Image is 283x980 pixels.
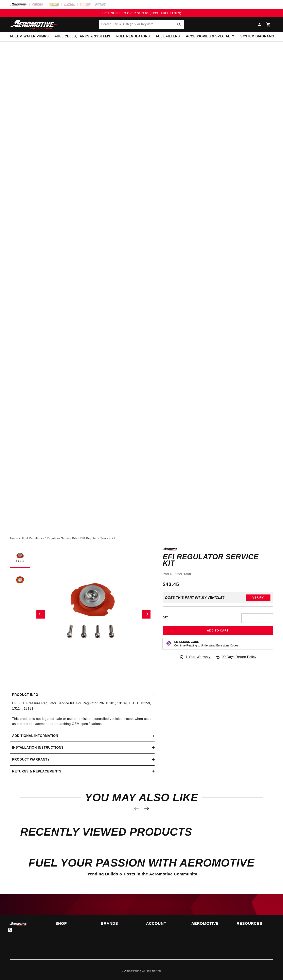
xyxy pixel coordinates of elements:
[174,640,199,643] strong: Emissions Code
[12,733,58,738] h2: Additional information
[12,769,61,774] h2: Returns & replacements
[174,644,238,647] p: Continue Reading to Understand Emissions Codes
[9,922,29,926] img: Aeromotive
[186,34,234,39] span: Accessories & Specialty
[55,922,92,925] summary: Shop
[215,654,257,664] a: 90 Days Return Policy
[20,793,263,802] h2: You may also like
[7,32,52,41] summary: Fuel & Water Pumps
[20,827,263,837] h2: Recently Viewed Products
[47,536,80,540] li: Regulator Service Kits
[186,654,211,660] span: 1 Year Warranty
[86,872,197,876] span: Trending Builds & Posts in the Aeromotive Community
[10,754,155,765] summary: Product warranty
[142,970,161,972] small: All rights reserved
[10,689,155,701] summary: Product Info
[10,548,30,568] button: Load image 1 in gallery view
[52,32,113,41] summary: Fuel Cells, Tanks & Systems
[10,570,30,590] button: Load image 2 in gallery view
[163,554,273,566] h1: EFI Regulator Service Kit
[122,970,142,972] small: © 2025 .
[10,548,155,681] media-gallery: Gallery Viewer
[12,701,153,727] p: EFI Fuel Pressure Regulator Service Kit. For Regulator P/N 13101, 13109, 13151, 13159, 13114, 131...
[166,640,172,646] img: Emissions code
[246,594,270,601] button: Verify
[10,730,155,742] summary: Additional information
[101,922,137,925] summary: Brands
[12,692,38,697] h2: Product Info
[222,654,257,664] span: 90 Days Return Policy
[12,745,64,750] h2: Installation Instructions
[156,34,180,39] span: Fuel Filters
[240,34,274,39] span: System Diagrams
[132,804,141,813] button: Previous slide
[142,804,151,813] button: Next slide
[99,20,184,29] input: Search Part #, Category or Keyword
[175,20,184,29] button: Search Part #, Category or Keyword
[146,922,182,925] summary: Account
[237,32,277,41] summary: System Diagrams
[10,536,18,540] a: Home
[10,858,273,868] h2: Fuel Your Passion with Aeromotive
[163,626,273,635] button: Add to Cart
[116,34,150,39] span: Fuel Regulators
[10,742,155,753] summary: Installation Instructions
[36,610,45,619] button: Slide left
[183,32,237,41] summary: Accessories & Specialty
[9,20,59,29] img: Aeromotive
[12,757,50,762] h2: Product warranty
[10,34,49,39] span: Fuel & Water Pumps
[191,922,228,925] summary: Aeromotive
[113,32,153,41] summary: Fuel Regulators
[129,970,141,972] a: Aeromotive
[80,536,115,540] li: EFI Regulator Service Kit
[165,596,225,600] div: Does This part fit My vehicle?
[10,766,155,777] summary: Returns & replacements
[179,654,211,660] a: 1 Year Warranty
[142,610,151,619] button: Slide right
[237,922,273,925] summary: Resources
[174,640,238,647] button: Emissions CodeContinue Reading to Understand Emissions Codes
[102,12,181,15] span: FREE SHIPPING OVER $109.00 (EXCL. FUEL TANKS)
[183,572,193,576] strong: 13001
[163,571,273,577] div: Part Number:
[163,616,168,619] label: QTY
[55,34,110,39] span: Fuel Cells, Tanks & Systems
[163,581,179,588] span: $43.45
[153,32,183,41] summary: Fuel Filters
[22,536,47,540] li: Fuel Regulators
[10,536,273,540] nav: breadcrumbs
